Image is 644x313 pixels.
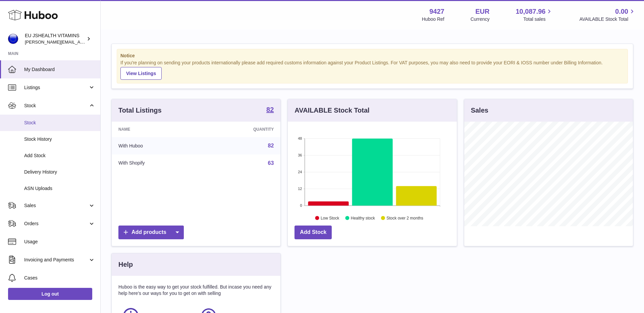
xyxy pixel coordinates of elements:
[25,33,85,45] div: EU JSHEALTH VITAMINS
[294,106,369,115] h3: AVAILABLE Stock Total
[112,137,203,154] td: With Huboo
[24,239,95,245] span: Usage
[268,160,274,166] a: 63
[25,39,135,45] span: [PERSON_NAME][EMAIL_ADDRESS][DOMAIN_NAME]
[471,16,490,22] div: Currency
[203,122,280,137] th: Quantity
[112,122,203,137] th: Name
[24,152,95,159] span: Add Stock
[8,288,92,300] a: Log out
[118,106,162,115] h3: Total Listings
[24,221,88,227] span: Orders
[120,60,624,80] div: If you're planning on sending your products internationally please add required customs informati...
[24,275,95,281] span: Cases
[268,143,274,148] a: 82
[294,226,332,239] a: Add Stock
[475,7,489,16] strong: EUR
[429,7,444,16] strong: 9427
[298,187,302,191] text: 12
[516,7,553,22] a: 10,087.96 Total sales
[120,67,162,80] a: View Listings
[523,16,553,22] span: Total sales
[118,260,133,269] h3: Help
[24,120,95,126] span: Stock
[579,7,636,22] a: 0.00 AVAILABLE Stock Total
[118,226,184,239] a: Add products
[24,202,88,209] span: Sales
[24,257,88,263] span: Invoicing and Payments
[266,106,274,113] strong: 82
[24,136,95,142] span: Stock History
[112,154,203,172] td: With Shopify
[351,215,375,220] text: Healthy stock
[579,16,636,22] span: AVAILABLE Stock Total
[24,169,95,175] span: Delivery History
[387,215,423,220] text: Stock over 2 months
[298,170,302,174] text: 24
[8,34,18,44] img: laura@jessicasepel.com
[24,66,95,73] span: My Dashboard
[321,215,339,220] text: Low Stock
[24,185,95,192] span: ASN Uploads
[298,153,302,157] text: 36
[118,284,274,297] p: Huboo is the easy way to get your stock fulfilled. But incase you need any help here's our ways f...
[298,136,302,140] text: 48
[615,7,628,16] span: 0.00
[24,103,88,109] span: Stock
[422,16,444,22] div: Huboo Ref
[471,106,488,115] h3: Sales
[266,106,274,114] a: 82
[120,53,624,59] strong: Notice
[516,7,545,16] span: 10,087.96
[24,84,88,91] span: Listings
[300,203,302,207] text: 0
